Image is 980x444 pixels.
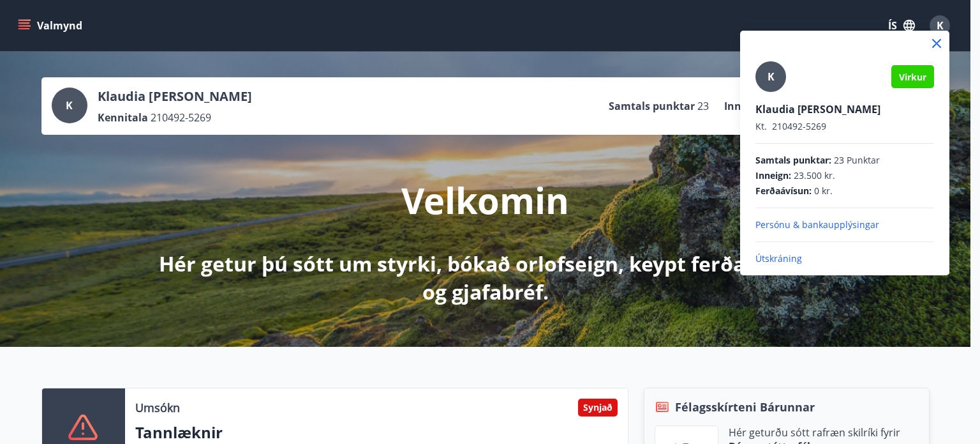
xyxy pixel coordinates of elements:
[899,71,926,83] span: Virkur
[755,185,812,197] span: Ferðaávísun :
[834,154,880,167] span: 23 Punktar
[794,169,835,182] span: 23.500 kr.
[755,102,934,116] p: Klaudia [PERSON_NAME]
[755,169,791,182] span: Inneign :
[755,120,767,132] span: Kt.
[755,154,831,167] span: Samtals punktar :
[814,185,833,197] span: 0 kr.
[755,218,934,231] p: Persónu & bankaupplýsingar
[755,252,934,265] p: Útskráning
[755,120,934,133] p: 210492-5269
[768,70,775,84] span: K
